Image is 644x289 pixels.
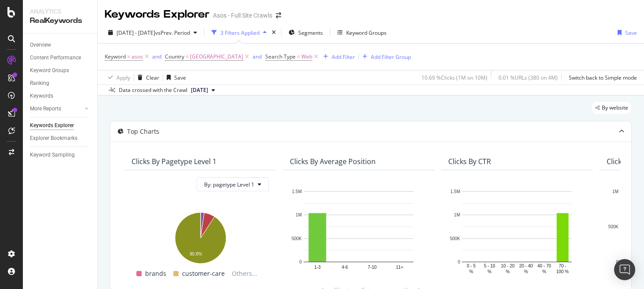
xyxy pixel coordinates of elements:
button: Keyword Groups [334,26,390,40]
div: Clicks By pagetype Level 1 [132,157,216,166]
span: Search Type [265,53,296,60]
button: Segments [285,26,326,40]
text: 500K [292,236,302,241]
text: % [469,269,473,274]
text: 7-10 [368,265,377,270]
span: customer-care [182,268,225,279]
a: Keywords Explorer [30,121,91,130]
span: Web [301,51,312,63]
div: Keywords Explorer [30,121,74,130]
text: 1.5M [292,189,302,194]
button: Apply [105,70,130,84]
span: [GEOGRAPHIC_DATA] [190,51,243,63]
div: Content Performance [30,53,81,62]
svg: A chart. [132,208,269,265]
text: 0 [457,260,460,264]
text: 11+ [396,265,403,270]
button: [DATE] - [DATE]vsPrev. Period [105,26,201,40]
text: 40 - 70 [538,263,552,268]
text: 100 % [556,269,569,274]
button: Switch back to Simple mode [565,70,637,84]
text: % [542,269,546,274]
div: Top Charts [127,127,159,136]
a: Overview [30,40,91,50]
svg: A chart. [290,187,427,275]
text: 500K [450,236,461,241]
text: % [506,269,510,274]
text: 1-3 [314,265,321,270]
div: arrow-right-arrow-left [276,12,281,18]
span: asos [132,51,143,63]
span: vs Prev. Period [155,29,190,37]
div: Explorer Bookmarks [30,134,77,143]
div: 0.01 % URLs ( 380 on 4M ) [498,74,558,81]
text: 0 [299,260,302,264]
div: Data crossed with the Crawl [119,86,187,94]
text: 500K [608,224,619,229]
button: Add Filter [320,51,355,62]
div: Clicks By CTR [448,157,491,166]
div: Apply [117,74,130,81]
div: Ranking [30,79,49,88]
button: 3 Filters Applied [208,26,270,40]
svg: A chart. [448,187,585,275]
a: Explorer Bookmarks [30,134,91,143]
a: Keyword Groups [30,66,91,75]
text: 10 - 20 [501,263,515,268]
text: 70 - [559,263,566,268]
div: 10.69 % Clicks ( 1M on 10M ) [421,74,487,81]
button: Clear [134,70,159,84]
button: and [152,52,161,61]
text: 1M [612,189,618,194]
text: % [524,269,528,274]
div: and [252,53,262,60]
text: 1M [454,213,460,218]
button: By: pagetype Level 1 [197,177,269,191]
div: Keyword Groups [30,66,69,75]
span: = [186,53,189,60]
text: 20 - 40 [519,263,533,268]
span: = [127,53,130,60]
div: Asos - Full Site Crawls [213,11,272,20]
text: 5 - 10 [484,263,495,268]
button: Save [614,26,637,40]
div: Overview [30,40,51,50]
div: Keywords Explorer [105,7,209,22]
span: brands [145,268,166,279]
text: 1.5M [450,189,460,194]
text: 4-6 [342,265,348,270]
span: By: pagetype Level 1 [204,181,254,188]
span: = [297,53,300,60]
text: % [487,269,491,274]
div: Keywords [30,91,53,101]
div: Save [625,29,637,37]
span: Segments [298,29,323,37]
a: More Reports [30,104,82,113]
a: Keyword Sampling [30,150,91,160]
div: and [152,53,161,60]
span: Country [165,53,184,60]
a: Content Performance [30,53,91,62]
div: 3 Filters Applied [220,29,260,37]
div: More Reports [30,104,61,113]
span: [DATE] - [DATE] [117,29,155,37]
span: 2025 Sep. 4th [191,86,208,94]
text: 1M [296,213,302,218]
button: [DATE] [187,85,219,95]
button: and [252,52,262,61]
div: Open Intercom Messenger [614,259,635,280]
div: Clear [146,74,159,81]
div: RealKeywords [30,16,90,26]
div: Add Filter Group [371,53,411,61]
span: Others... [228,268,261,279]
button: Save [163,70,186,84]
text: 0 - 5 [467,263,476,268]
div: times [270,28,278,37]
div: Analytics [30,7,90,16]
a: Keywords [30,91,91,101]
a: Ranking [30,79,91,88]
div: Keyword Sampling [30,150,75,160]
